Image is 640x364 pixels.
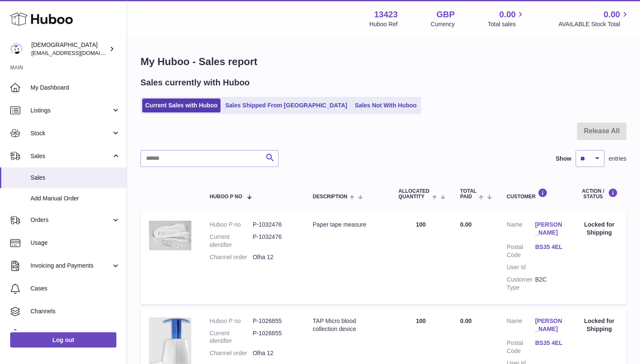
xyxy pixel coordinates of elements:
[210,253,253,261] dt: Channel order
[142,99,221,112] a: Current Sales with Huboo
[30,285,120,293] span: Cases
[210,233,253,249] dt: Current identifier
[253,233,296,249] dd: P-1032476
[210,194,242,200] span: Huboo P no
[535,243,563,251] a: BS35 4EL
[253,253,296,261] dd: Olha 12
[30,239,120,247] span: Usage
[253,349,296,357] dd: Olha 12
[535,317,563,333] a: [PERSON_NAME]
[30,84,120,92] span: My Dashboard
[313,317,382,333] div: TAP Micro blood collection device
[507,263,535,271] dt: User Id
[30,107,111,115] span: Listings
[604,9,620,20] span: 0.00
[398,189,430,200] span: ALLOCATED Quantity
[149,221,191,250] img: 1739881904.png
[141,55,626,68] h1: My Huboo - Sales report
[210,349,253,357] dt: Channel order
[460,189,477,200] span: Total paid
[313,194,348,200] span: Description
[507,188,563,200] div: Customer
[460,317,472,324] span: 0.00
[507,243,535,259] dt: Postal Code
[535,221,563,237] a: [PERSON_NAME]
[507,221,535,239] dt: Name
[30,174,120,182] span: Sales
[30,129,111,137] span: Stock
[253,317,296,325] dd: P-1026855
[313,221,382,229] div: Paper tape measure
[558,20,630,28] span: AVAILABLE Stock Total
[507,276,535,292] dt: Customer Type
[436,9,455,20] strong: GBP
[488,20,525,28] span: Total sales
[30,194,120,203] span: Add Manual Order
[210,329,253,345] dt: Current identifier
[210,221,253,229] dt: Huboo P no
[370,20,398,28] div: Huboo Ref
[609,155,626,163] span: entries
[222,99,350,112] a: Sales Shipped From [GEOGRAPHIC_DATA]
[460,221,472,228] span: 0.00
[352,99,419,112] a: Sales Not With Huboo
[558,9,630,28] a: 0.00 AVAILABLE Stock Total
[30,262,111,270] span: Invoicing and Payments
[580,221,618,237] div: Locked for Shipping
[390,212,452,304] td: 100
[30,307,120,315] span: Channels
[580,188,618,200] div: Action / Status
[253,221,296,229] dd: P-1032476
[580,317,618,333] div: Locked for Shipping
[31,41,108,57] div: [DEMOGRAPHIC_DATA]
[30,152,111,160] span: Sales
[499,9,516,20] span: 0.00
[507,317,535,335] dt: Name
[141,77,250,88] h2: Sales currently with Huboo
[556,155,571,163] label: Show
[374,9,398,20] strong: 13423
[535,276,563,292] dd: B2C
[431,20,455,28] div: Currency
[253,329,296,345] dd: P-1026855
[210,317,253,325] dt: Huboo P no
[31,49,124,56] span: [EMAIL_ADDRESS][DOMAIN_NAME]
[535,339,563,347] a: BS35 4EL
[488,9,525,28] a: 0.00 Total sales
[10,43,23,55] img: olgazyuz@outlook.com
[10,332,116,348] a: Log out
[30,216,111,224] span: Orders
[507,339,535,355] dt: Postal Code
